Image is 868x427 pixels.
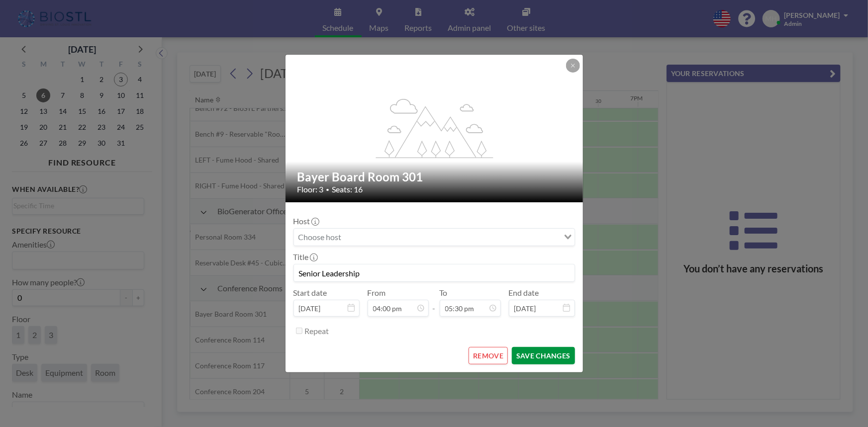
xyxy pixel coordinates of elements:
[376,98,493,158] g: flex-grow: 1.2;
[293,252,317,262] label: Title
[326,186,330,193] span: •
[297,170,572,184] h2: Bayer Board Room 301
[368,288,386,298] label: From
[509,288,539,298] label: End date
[293,288,327,298] label: Start date
[440,288,448,298] label: To
[294,229,575,246] div: Search for option
[433,291,436,313] span: -
[297,184,324,194] span: Floor: 3
[295,231,562,244] input: Search for option
[469,347,508,364] button: REMOVE
[294,264,575,281] input: (No title)
[332,184,363,194] span: Seats: 16
[293,216,318,226] label: Host
[512,347,575,364] button: SAVE CHANGES
[305,326,329,336] label: Repeat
